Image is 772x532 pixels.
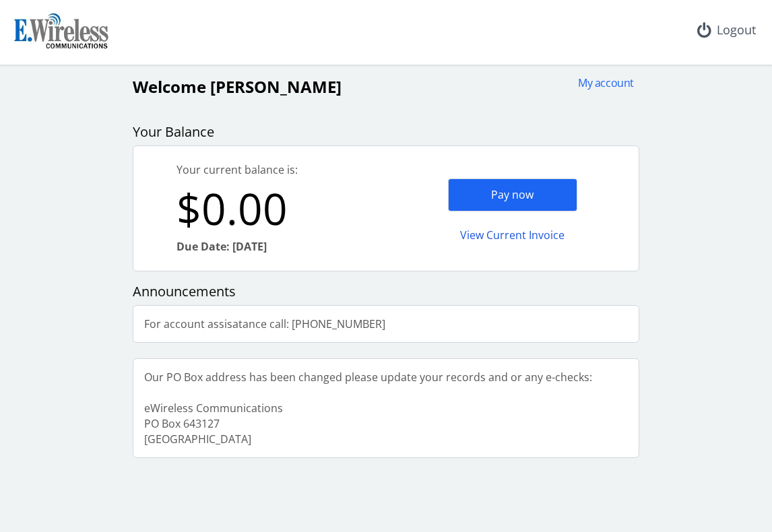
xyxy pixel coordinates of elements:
div: For account assisatance call: [PHONE_NUMBER] [133,306,396,343]
div: $0.00 [176,178,386,239]
span: Welcome [133,75,206,98]
span: Announcements [133,282,236,300]
span: Your Balance [133,123,214,141]
span: [PERSON_NAME] [210,75,342,98]
div: Our PO Box address has been changed please update your records and or any e-checks: eWireless Com... [133,359,603,457]
div: Due Date: [DATE] [176,239,386,255]
div: Your current balance is: [176,162,386,178]
div: View Current Invoice [448,220,577,251]
div: Pay now [448,178,577,211]
div: My account [569,75,634,91]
